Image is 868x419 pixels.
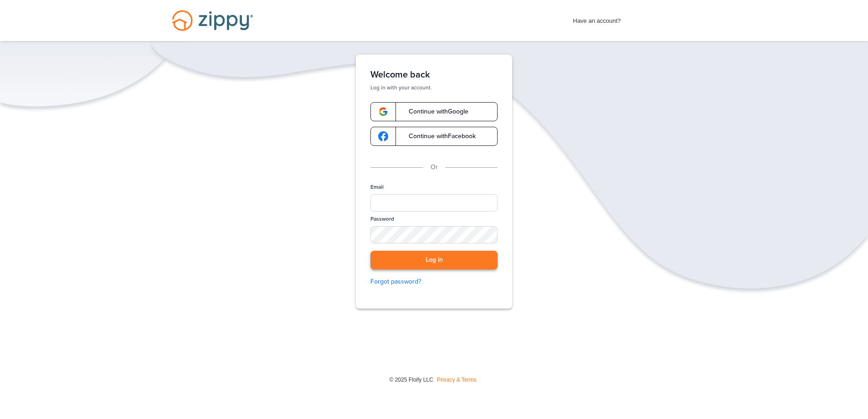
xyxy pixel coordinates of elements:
[378,131,388,141] img: google-logo
[400,109,468,115] span: Continue with Google
[370,277,498,287] a: Forgot password?
[431,162,438,172] p: Or
[370,127,498,146] a: google-logoContinue withFacebook
[573,11,621,26] span: Have an account?
[400,133,476,140] span: Continue with Facebook
[370,183,384,191] label: Email
[370,102,498,121] a: google-logoContinue withGoogle
[370,251,498,269] button: Log in
[378,107,388,117] img: google-logo
[370,215,394,223] label: Password
[370,69,498,80] h1: Welcome back
[370,226,498,243] input: Password
[389,377,433,383] span: © 2025 Floify LLC
[370,194,498,212] input: Email
[437,377,476,383] a: Privacy & Terms
[370,84,498,91] p: Log in with your account.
